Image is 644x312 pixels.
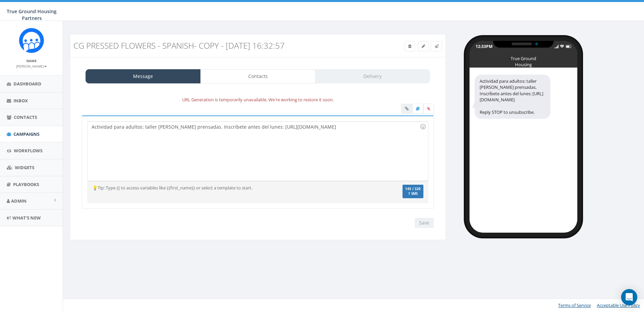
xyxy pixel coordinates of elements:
span: Attach your media [423,104,434,114]
div: 💡Tip: Type {{ to access variables like {{first_name}} or select a template to start. [87,185,372,191]
div: Use the TAB key to insert emoji faster [419,123,427,131]
span: Dashboard [13,81,41,87]
span: What's New [12,215,41,221]
span: Inbox [13,98,28,104]
a: Message [86,69,201,83]
span: Campaigns [13,131,39,137]
div: Actividad para adultos: taller [PERSON_NAME] prensadas. Inscríbete antes del lunes: [URL][DOMAIN_... [88,122,428,181]
small: Name [26,58,37,63]
span: Playbooks [13,181,39,187]
span: Edit Campaign [422,43,425,49]
small: [PERSON_NAME] [16,64,47,69]
a: Terms of Service [558,302,591,308]
div: URL Generation is temporarily unavailable. We're working to restore it soon. [77,96,439,104]
span: 1 SMS [405,192,421,196]
span: Workflows [14,148,42,154]
label: Insert Template Text [412,104,423,114]
div: 12:33PM [476,44,492,49]
img: Rally_Corp_Logo_1.png [19,28,44,53]
span: Contacts [14,114,37,120]
span: Delete Campaign [408,43,411,49]
h3: CG Pressed Flowers - Spanish- Copy - [DATE] 16:32:57 [73,41,348,50]
a: Acceptable Use Policy [597,302,640,308]
span: Send Test Message [434,43,439,49]
div: True Ground Housing Partners [507,55,540,59]
div: Actividad para adultos: taller [PERSON_NAME] prensadas. Inscríbete antes del lunes: [URL][DOMAIN_... [475,75,550,119]
span: Admin [11,198,27,204]
a: Contacts [200,69,316,83]
a: [PERSON_NAME] [16,63,47,69]
span: 145 / 320 [405,187,421,191]
span: True Ground Housing Partners [7,8,57,21]
span: Widgets [15,164,34,171]
div: Open Intercom Messenger [621,289,637,305]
